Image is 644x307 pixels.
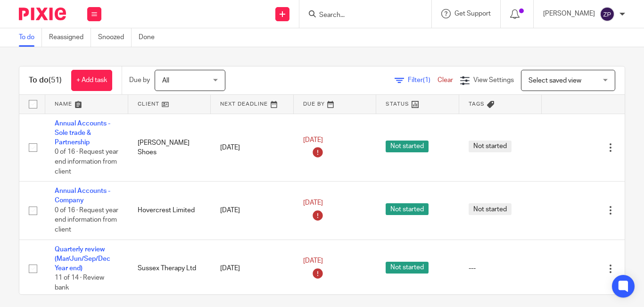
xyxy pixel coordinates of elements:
p: [PERSON_NAME] [543,9,595,18]
td: [DATE] [211,240,294,298]
img: Pixie [19,8,66,20]
span: Tags [469,101,485,107]
td: Sussex Therapy Ltd [128,240,211,298]
span: 0 of 16 · Request year end information from client [55,207,118,233]
td: [PERSON_NAME] Shoes [128,114,211,182]
a: Annual Accounts - Sole trade & Partnership [55,120,110,146]
a: Reassigned [49,28,91,47]
span: Not started [386,203,429,215]
a: Done [139,28,162,47]
span: (51) [49,76,62,84]
input: Search [318,11,403,20]
span: [DATE] [303,137,323,143]
a: Quarterly review (Mar/Jun/Sep/Dec Year end) [55,246,110,272]
td: [DATE] [211,114,294,182]
span: View Settings [473,77,514,83]
a: + Add task [71,70,112,91]
span: 11 of 14 · Review bank [55,275,104,291]
span: All [162,77,169,84]
span: Filter [408,77,438,83]
a: Clear [438,77,453,83]
td: [DATE] [211,182,294,240]
span: Not started [469,203,512,215]
span: [DATE] [303,199,323,206]
span: [DATE] [303,258,323,265]
img: svg%3E [600,7,615,22]
span: Not started [469,141,512,152]
a: Annual Accounts - Company [55,188,110,204]
span: Get Support [454,10,491,17]
span: Not started [386,262,429,274]
p: Due by [129,75,150,85]
h1: To do [29,75,62,85]
span: Not started [386,141,429,152]
td: Hovercrest Limited [128,182,211,240]
span: (1) [423,77,430,83]
a: To do [19,28,42,47]
a: Snoozed [98,28,132,47]
span: Select saved view [528,77,581,84]
div: --- [469,264,533,273]
span: 0 of 16 · Request year end information from client [55,149,118,175]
